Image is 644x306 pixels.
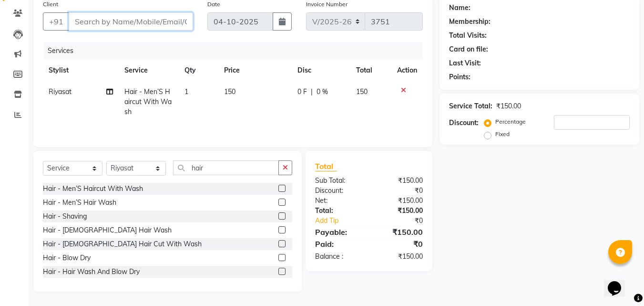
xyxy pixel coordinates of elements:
[317,87,328,97] span: 0 %
[449,58,481,68] div: Last Visit:
[308,216,379,226] a: Add Tip
[449,118,479,128] div: Discount:
[449,44,488,54] div: Card on file:
[224,87,235,96] span: 150
[69,12,193,31] input: Search by Name/Mobile/Email/Code
[297,87,307,97] span: 0 F
[449,101,492,111] div: Service Total:
[604,268,634,296] iframe: chat widget
[308,252,369,262] div: Balance :
[369,206,430,216] div: ₹150.00
[495,130,510,138] label: Fixed
[496,101,521,111] div: ₹150.00
[43,12,70,31] button: +91
[43,198,116,208] div: Hair - Men’S Hair Wash
[44,42,430,60] div: Services
[449,17,491,27] div: Membership:
[43,60,119,81] th: Stylist
[308,186,369,196] div: Discount:
[218,60,292,81] th: Price
[369,238,430,250] div: ₹0
[350,60,392,81] th: Total
[43,211,87,222] div: Hair - Shaving
[308,238,369,250] div: Paid:
[369,196,430,206] div: ₹150.00
[43,225,172,235] div: Hair - [DEMOGRAPHIC_DATA] Hair Wash
[391,60,423,81] th: Action
[369,226,430,238] div: ₹150.00
[315,161,337,171] span: Total
[369,252,430,262] div: ₹150.00
[49,87,72,96] span: Riyasat
[308,196,369,206] div: Net:
[173,160,279,175] input: Search or Scan
[43,239,202,249] div: Hair - [DEMOGRAPHIC_DATA] Hair Cut With Wash
[356,87,368,96] span: 150
[311,87,313,97] span: |
[308,176,369,186] div: Sub Total:
[495,117,526,126] label: Percentage
[124,87,172,116] span: Hair - Men’S Haircut With Wash
[379,216,430,226] div: ₹0
[449,72,470,82] div: Points:
[119,60,178,81] th: Service
[43,267,140,277] div: Hair - Hair Wash And Blow Dry
[369,186,430,196] div: ₹0
[369,176,430,186] div: ₹150.00
[292,60,350,81] th: Disc
[184,87,188,96] span: 1
[179,60,218,81] th: Qty
[43,253,91,263] div: Hair - Blow Dry
[308,206,369,216] div: Total:
[449,3,470,13] div: Name:
[449,31,487,41] div: Total Visits:
[43,184,143,194] div: Hair - Men’S Haircut With Wash
[308,226,369,238] div: Payable:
